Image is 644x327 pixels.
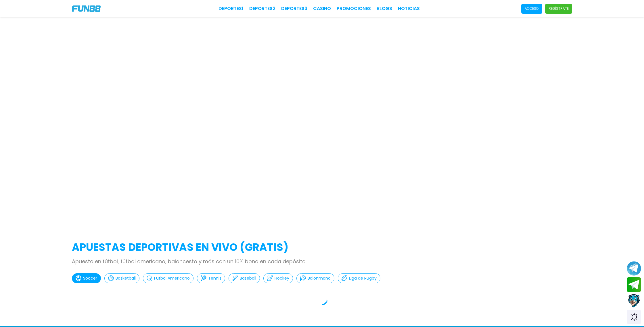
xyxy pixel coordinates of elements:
[240,275,256,281] p: Baseball
[72,273,101,283] button: Soccer
[116,275,136,281] p: Basketball
[398,5,420,12] a: NOTICIAS
[377,5,392,12] a: BLOGS
[143,273,193,283] button: Futbol Americano
[349,275,377,281] p: Liga de Rugby
[313,5,331,12] a: CASINO
[296,273,334,283] button: Balonmano
[281,5,307,12] a: Deportes3
[72,240,572,255] h2: APUESTAS DEPORTIVAS EN VIVO (gratis)
[249,5,275,12] a: Deportes2
[338,273,380,283] button: Liga de Rugby
[337,5,371,12] a: Promociones
[308,275,331,281] p: Balonmano
[104,273,139,283] button: Basketball
[229,273,260,283] button: Baseball
[627,277,641,292] button: Join telegram
[197,273,225,283] button: Tennis
[525,6,539,11] p: Acceso
[208,275,221,281] p: Tennis
[627,310,641,324] div: Switch theme
[627,293,641,308] button: Contact customer service
[263,273,293,283] button: Hockey
[627,261,641,276] button: Join telegram channel
[549,6,569,11] p: Regístrate
[218,5,244,12] a: Deportes1
[154,275,190,281] p: Futbol Americano
[275,275,289,281] p: Hockey
[83,275,97,281] p: Soccer
[72,257,572,265] p: Apuesta en fútbol, fútbol americano, baloncesto y más con un 10% bono en cada depósito
[72,5,101,12] img: Company Logo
